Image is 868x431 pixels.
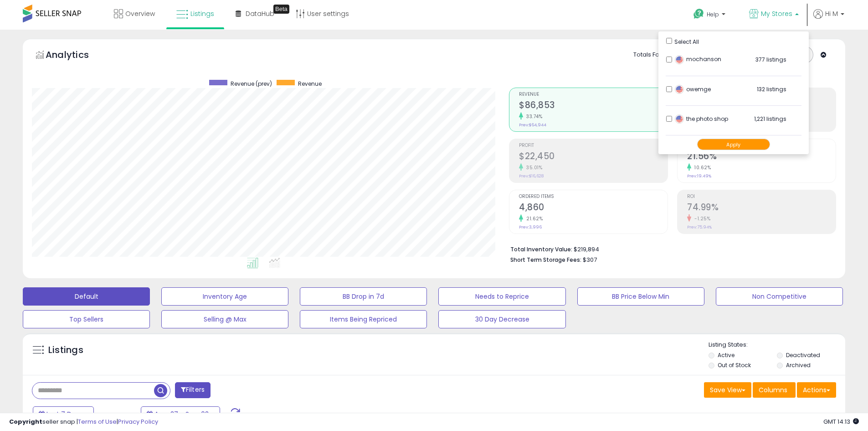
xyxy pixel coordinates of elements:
[519,100,668,112] h2: $86,853
[190,9,214,18] span: Listings
[687,173,711,179] small: Prev: 19.49%
[438,287,565,306] button: Needs to Reprice
[78,417,117,426] a: Terms of Use
[519,194,668,199] span: Ordered Items
[675,114,684,124] img: usa.png
[693,8,704,20] i: Get Help
[754,115,786,123] span: 1,221 listings
[161,287,288,306] button: Inventory Age
[753,382,796,398] button: Columns
[697,139,770,150] button: Apply
[675,85,684,94] img: usa.png
[687,194,836,199] span: ROI
[33,406,94,422] button: Last 7 Days
[786,351,820,359] label: Deactivated
[786,361,811,369] label: Archived
[175,382,211,398] button: Filters
[9,418,158,426] div: seller snap | |
[687,224,712,230] small: Prev: 75.94%
[231,80,272,88] span: Revenue (prev)
[675,55,721,63] span: mochanson
[519,202,668,214] h2: 4,860
[761,9,792,18] span: My Stores
[675,55,684,64] img: usa.png
[519,122,546,128] small: Prev: $64,944
[755,56,786,63] span: 377 listings
[510,256,581,264] b: Short Term Storage Fees:
[704,382,751,398] button: Save View
[300,310,427,328] button: Items Being Repriced
[523,215,543,222] small: 21.62%
[691,164,711,171] small: 10.62%
[633,51,669,59] div: Totals For
[519,173,544,179] small: Prev: $16,628
[9,417,42,426] strong: Copyright
[95,410,137,419] span: Compared to:
[161,310,288,328] button: Selling @ Max
[300,287,427,306] button: BB Drop in 7d
[674,38,699,46] span: Select All
[154,410,209,419] span: Aug-27 - Sep-02
[709,341,845,349] p: Listing States:
[686,1,734,30] a: Help
[141,406,220,422] button: Aug-27 - Sep-02
[125,9,155,18] span: Overview
[675,115,728,123] span: the photo shop
[757,85,786,93] span: 132 listings
[273,5,289,14] div: Tooltip anchor
[519,92,668,97] span: Revenue
[246,9,274,18] span: DataHub
[718,361,751,369] label: Out of Stock
[825,9,838,18] span: Hi M
[23,287,150,306] button: Default
[510,243,829,254] li: $219,894
[759,385,787,395] span: Columns
[48,344,83,357] h5: Listings
[118,417,158,426] a: Privacy Policy
[519,151,668,163] h2: $22,450
[523,113,542,120] small: 33.74%
[675,85,711,93] span: owemge
[691,215,710,222] small: -1.25%
[797,382,836,398] button: Actions
[23,310,150,328] button: Top Sellers
[583,255,597,264] span: $307
[716,287,843,306] button: Non Competitive
[718,351,734,359] label: Active
[519,224,542,230] small: Prev: 3,996
[298,80,322,88] span: Revenue
[519,143,668,148] span: Profit
[707,10,719,18] span: Help
[577,287,704,306] button: BB Price Below Min
[510,245,572,253] b: Total Inventory Value:
[813,9,844,30] a: Hi M
[687,151,836,163] h2: 21.56%
[46,48,107,63] h5: Analytics
[823,417,859,426] span: 2025-09-10 14:13 GMT
[687,202,836,214] h2: 74.99%
[523,164,542,171] small: 35.01%
[46,410,82,419] span: Last 7 Days
[438,310,565,328] button: 30 Day Decrease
